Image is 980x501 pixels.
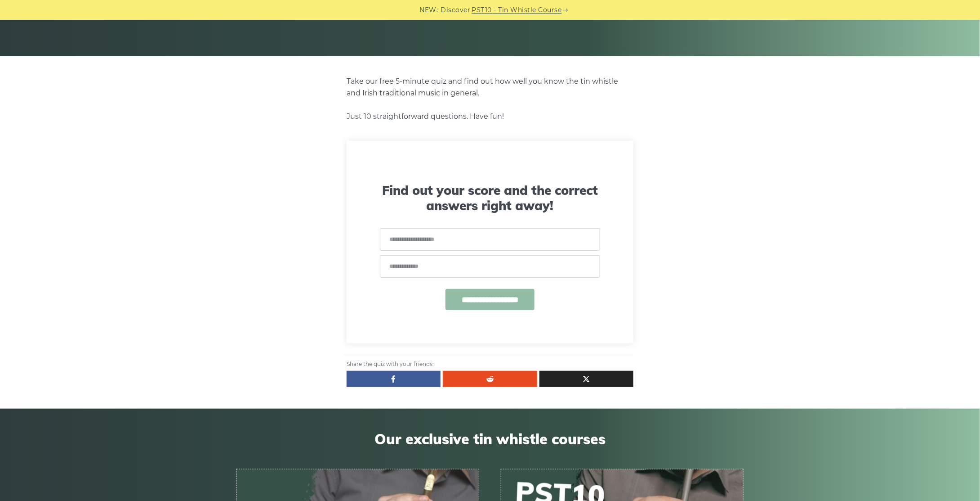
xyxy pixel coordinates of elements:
[441,5,471,15] span: Discover
[347,76,633,122] p: Take our free 5-minute quiz and find out how well you know the tin whistle and Irish traditional ...
[420,5,438,15] span: NEW:
[472,5,562,15] a: PST10 - Tin Whistle Course
[236,430,744,447] span: Our exclusive tin whistle courses
[361,183,619,213] h3: Find out your score and the correct answers right away!
[347,360,434,369] span: Share the quiz with your friends:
